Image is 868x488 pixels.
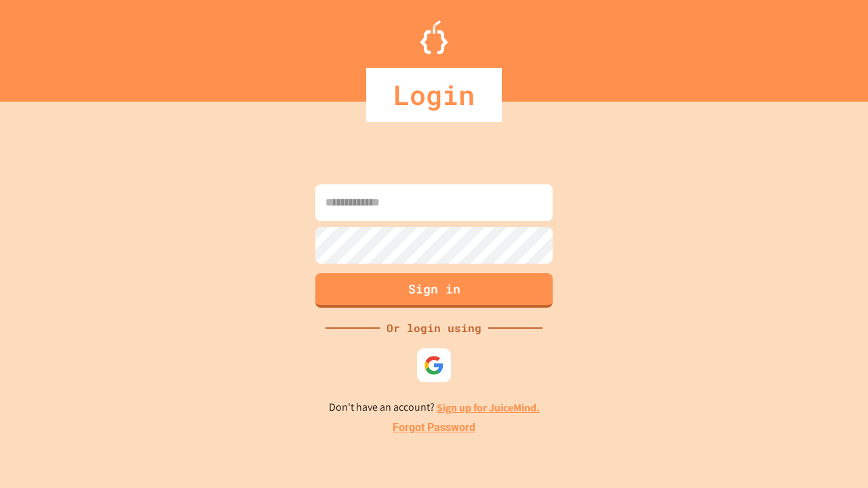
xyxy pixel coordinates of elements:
[380,320,488,336] div: Or login using
[437,401,540,415] a: Sign up for JuiceMind.
[420,20,448,54] img: Logo.svg
[424,355,444,375] img: google-icon.svg
[366,68,502,122] div: Login
[393,420,475,436] a: Forgot Password
[315,273,553,308] button: Sign in
[329,399,540,416] p: Don't have an account?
